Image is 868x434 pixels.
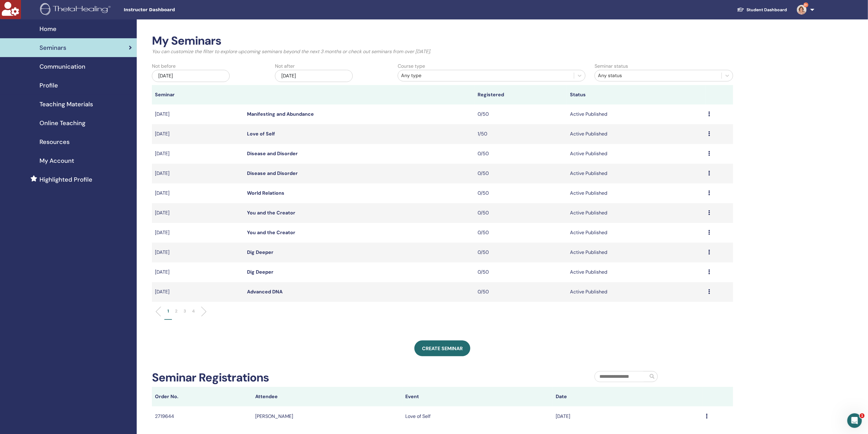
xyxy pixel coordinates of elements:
[553,387,703,406] th: Date
[797,5,807,15] img: default.jpg
[39,43,66,52] span: Seminars
[567,183,705,203] td: Active Published
[414,340,470,356] a: Create seminar
[152,48,733,55] p: You can customize the filter to explore upcoming seminars beyond the next 3 months or check out s...
[39,81,58,90] span: Profile
[804,2,808,7] span: 9+
[732,4,792,15] a: Student Dashboard
[247,229,296,236] a: You and the Creator
[252,406,403,426] td: [PERSON_NAME]
[475,282,567,302] td: 0/50
[567,282,705,302] td: Active Published
[475,243,567,262] td: 0/50
[247,249,274,255] a: Dig Deeper
[475,85,567,104] th: Registered
[152,243,244,262] td: [DATE]
[398,63,425,70] label: Course type
[152,183,244,203] td: [DATE]
[567,104,705,124] td: Active Published
[247,150,298,157] a: Disease and Disorder
[152,282,244,302] td: [DATE]
[247,190,285,196] a: World Relations
[152,144,244,164] td: [DATE]
[475,183,567,203] td: 0/50
[152,70,230,82] div: [DATE]
[39,100,93,109] span: Teaching Materials
[475,124,567,144] td: 1/50
[152,124,244,144] td: [DATE]
[192,308,195,314] p: 4
[175,308,177,314] p: 2
[567,164,705,183] td: Active Published
[475,104,567,124] td: 0/50
[567,85,705,104] th: Status
[152,63,176,70] label: Not before
[275,70,353,82] div: [DATE]
[152,164,244,183] td: [DATE]
[860,413,865,418] span: 1
[567,124,705,144] td: Active Published
[475,164,567,183] td: 0/50
[847,413,862,428] iframe: Intercom live chat
[567,262,705,282] td: Active Published
[475,203,567,223] td: 0/50
[402,406,553,426] td: Love of Self
[475,262,567,282] td: 0/50
[567,203,705,223] td: Active Published
[567,223,705,243] td: Active Published
[39,137,70,146] span: Resources
[152,262,244,282] td: [DATE]
[422,345,463,352] span: Create seminar
[152,387,252,406] th: Order No.
[152,34,733,48] h2: My Seminars
[152,406,252,426] td: 2719644
[402,387,553,406] th: Event
[247,131,275,137] a: Love of Self
[598,72,719,79] div: Any status
[39,24,57,33] span: Home
[124,7,215,13] span: Instructor Dashboard
[401,72,571,79] div: Any type
[152,371,269,385] h2: Seminar Registrations
[567,144,705,164] td: Active Published
[247,269,274,275] a: Dig Deeper
[475,144,567,164] td: 0/50
[247,210,296,216] a: You and the Creator
[167,308,169,314] p: 1
[737,7,744,12] img: graduation-cap-white.svg
[152,85,244,104] th: Seminar
[275,63,295,70] label: Not after
[247,289,283,295] a: Advanced DNA
[39,118,85,128] span: Online Teaching
[475,223,567,243] td: 0/50
[553,406,703,426] td: [DATE]
[252,387,403,406] th: Attendee
[247,111,314,117] a: Manifesting and Abundance
[595,63,628,70] label: Seminar status
[39,62,85,71] span: Communication
[247,170,298,176] a: Disease and Disorder
[152,203,244,223] td: [DATE]
[152,223,244,243] td: [DATE]
[39,156,74,165] span: My Account
[152,104,244,124] td: [DATE]
[39,175,92,184] span: Highlighted Profile
[567,243,705,262] td: Active Published
[184,308,186,314] p: 3
[40,3,113,17] img: logo.png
